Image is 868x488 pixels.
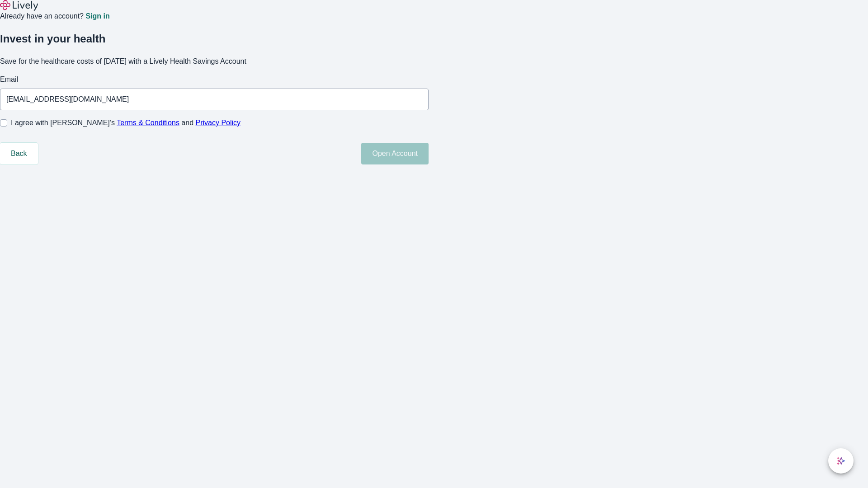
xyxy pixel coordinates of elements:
button: chat [828,448,854,474]
span: I agree with [PERSON_NAME]’s and [11,117,241,128]
svg: Lively AI Assistant [836,456,845,465]
a: Privacy Policy [196,119,241,127]
a: Sign in [85,13,109,20]
a: Terms & Conditions [117,119,179,127]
